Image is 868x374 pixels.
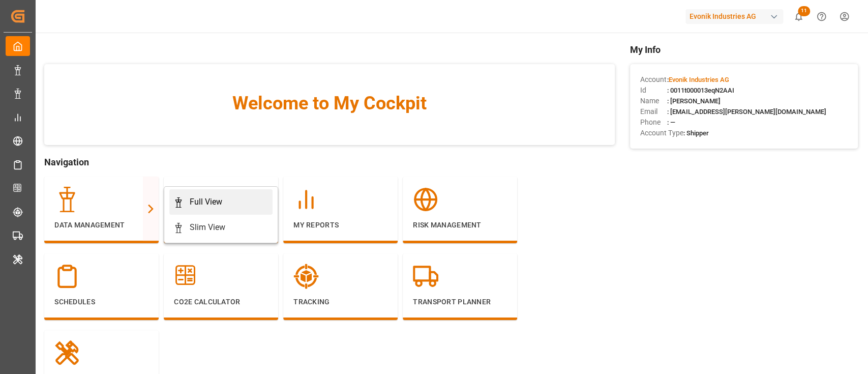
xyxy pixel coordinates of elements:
span: : [EMAIL_ADDRESS][PERSON_NAME][DOMAIN_NAME] [667,108,826,116]
p: Schedules [54,297,148,307]
span: : — [667,119,675,126]
p: Risk Management [413,220,507,231]
span: Welcome to My Cockpit [65,90,594,117]
span: Account Type [640,128,683,138]
span: Navigation [44,155,614,169]
span: : [667,76,729,83]
span: : 0011t000013eqN2AAI [667,87,734,94]
div: Full View [190,196,222,208]
span: : [PERSON_NAME] [667,97,721,105]
span: Id [640,85,667,96]
div: Slim View [190,221,225,234]
button: Evonik Industries AG [685,7,787,26]
p: CO2e Calculator [174,297,268,307]
p: Transport Planner [413,297,507,307]
button: show 11 new notifications [787,5,810,28]
p: Tracking [293,297,387,307]
a: Full View [169,189,273,215]
div: Evonik Industries AG [685,9,783,24]
span: Evonik Industries AG [669,76,729,83]
span: Phone [640,117,667,128]
span: Email [640,106,667,117]
span: Account [640,74,667,85]
a: Slim View [169,215,273,240]
span: : Shipper [683,129,709,137]
span: My Info [630,43,858,56]
span: 11 [798,6,810,16]
span: Name [640,96,667,106]
p: Data Management [54,220,148,231]
button: Help Center [810,5,833,28]
p: My Reports [293,220,387,231]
